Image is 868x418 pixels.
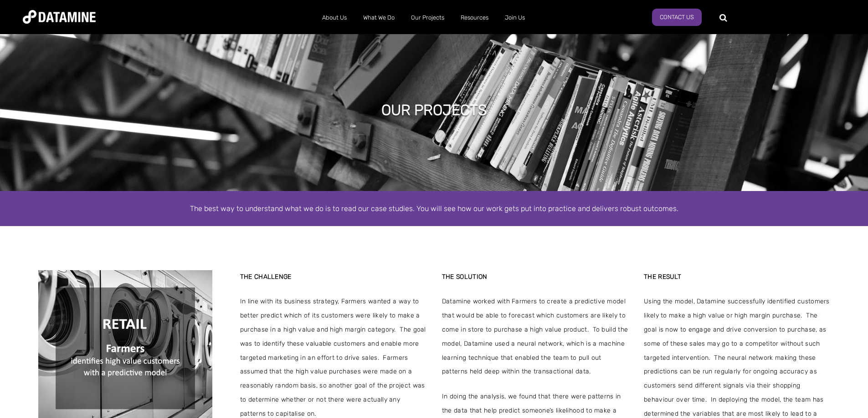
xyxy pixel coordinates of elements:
a: Join Us [497,6,533,30]
a: Resources [452,6,497,30]
h1: Our projects [381,100,487,120]
a: About Us [314,6,355,30]
strong: THE CHALLENGE [240,273,292,281]
div: The best way to understand what we do is to read our case studies. You will see how our work gets... [175,202,694,215]
a: Contact Us [652,9,702,26]
img: Datamine [23,10,96,24]
span: Datamine worked with Farmers to create a predictive model that would be able to forecast which cu... [442,295,628,379]
a: Our Projects [403,6,452,30]
a: What We Do [355,6,403,30]
strong: THE RESULT [644,273,681,281]
strong: THE SOLUTION [442,273,488,281]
